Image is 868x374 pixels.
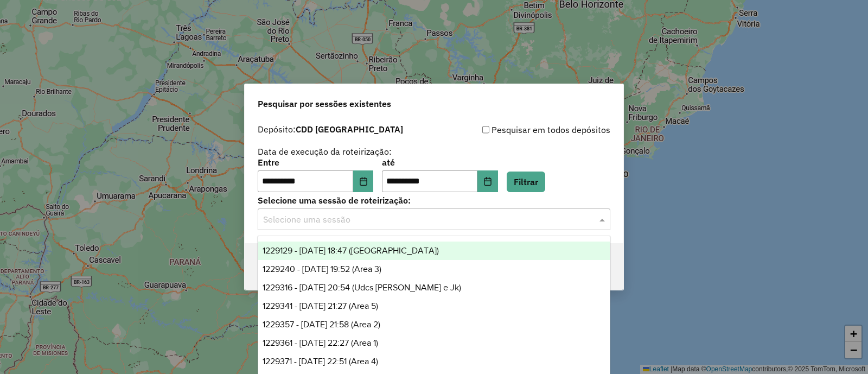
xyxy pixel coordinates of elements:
button: Choose Date [353,170,374,192]
span: 1229371 - [DATE] 22:51 (Area 4) [263,357,378,366]
span: 1229129 - [DATE] 18:47 ([GEOGRAPHIC_DATA]) [263,246,439,255]
div: Pesquisar em todos depósitos [434,123,610,136]
label: até [382,156,497,169]
span: Pesquisar por sessões existentes [258,97,391,110]
label: Depósito: [258,123,403,136]
span: 1229316 - [DATE] 20:54 (Udcs [PERSON_NAME] e Jk) [263,283,461,292]
strong: CDD [GEOGRAPHIC_DATA] [296,124,403,135]
span: 1229357 - [DATE] 21:58 (Area 2) [263,320,380,329]
button: Filtrar [507,172,545,192]
button: Choose Date [477,170,498,192]
label: Data de execução da roteirização: [258,145,392,158]
label: Selecione uma sessão de roteirização: [258,194,610,207]
span: 1229341 - [DATE] 21:27 (Area 5) [263,301,378,310]
span: 1229361 - [DATE] 22:27 (Area 1) [263,338,378,347]
span: 1229240 - [DATE] 19:52 (Area 3) [263,264,381,274]
label: Entre [258,156,373,169]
